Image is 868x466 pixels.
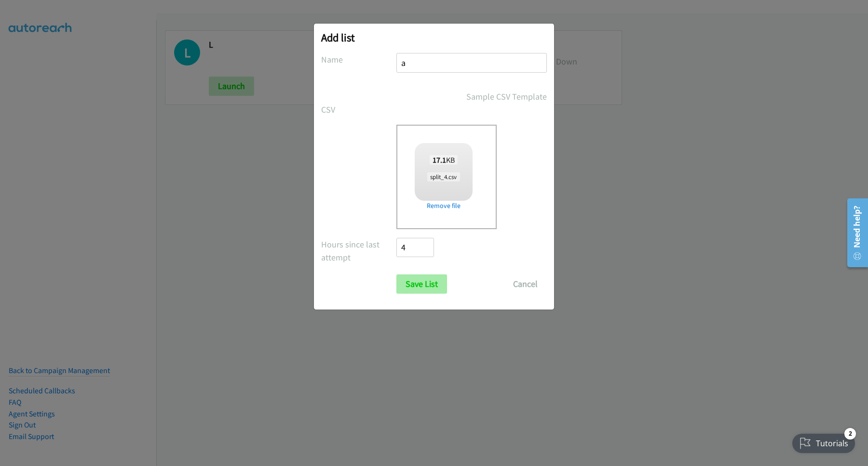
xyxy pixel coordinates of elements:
[415,201,473,211] a: Remove file
[321,238,396,264] label: Hours since last attempt
[433,155,446,165] strong: 17.1
[504,274,547,294] button: Cancel
[841,194,868,271] iframe: Resource Center
[427,172,460,181] span: split_4.csv
[466,90,547,103] a: Sample CSV Template
[430,155,458,165] span: KB
[321,103,396,116] label: CSV
[787,424,861,459] iframe: Checklist
[321,53,396,66] label: Name
[321,31,547,44] h2: Add list
[396,274,447,294] input: Save List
